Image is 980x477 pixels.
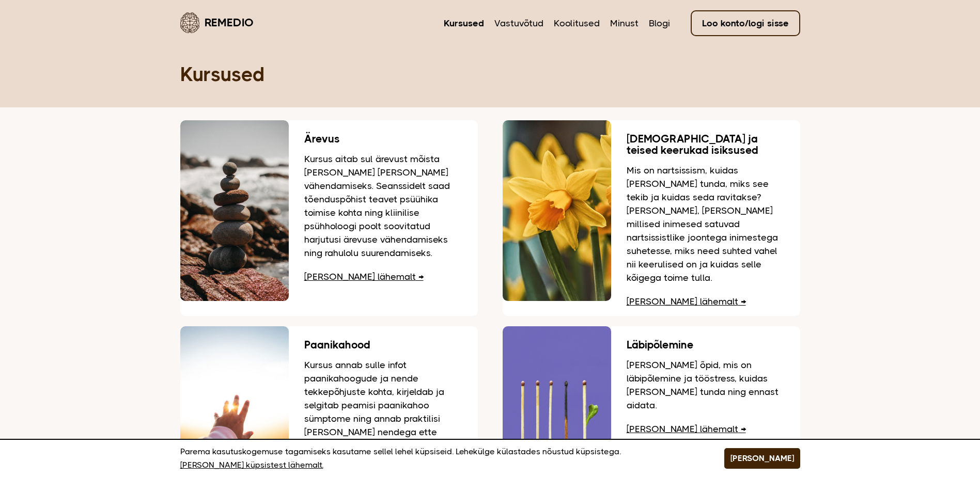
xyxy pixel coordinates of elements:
[444,17,484,30] a: Kursused
[180,10,254,35] a: Remedio
[304,152,462,260] p: Kursus aitab sul ärevust mõista [PERSON_NAME] [PERSON_NAME] vähendamiseks. Seanssidelt saad tõend...
[304,358,462,452] p: Kursus annab sulle infot paanikahoogude ja nende tekkepõhjuste kohta, kirjeldab ja selgitab peami...
[610,17,639,30] a: Minust
[304,133,462,145] h3: Ärevus
[627,339,785,351] h3: Läbipõlemine
[180,12,199,33] img: Remedio logo
[627,296,746,307] a: [PERSON_NAME] lähemalt
[627,424,746,434] a: [PERSON_NAME] lähemalt
[554,17,600,30] a: Koolitused
[304,339,462,351] h3: Paanikahood
[627,133,785,156] h3: [DEMOGRAPHIC_DATA] ja teised keerukad isiksused
[503,120,611,301] img: Nartsissid
[180,458,323,472] a: [PERSON_NAME] küpsistest lähemalt.
[180,445,698,472] p: Parema kasutuskogemuse tagamiseks kasutame sellel lehel küpsiseid. Lehekülge külastades nõustud k...
[627,358,785,412] p: [PERSON_NAME] õpid, mis on läbipõlemine ja tööstress, kuidas [PERSON_NAME] tunda ning ennast aidata.
[724,448,800,469] button: [PERSON_NAME]
[180,120,289,301] img: Rannas teineteise peale hoolikalt laotud kivid, mis hoiavad tasakaalu
[627,164,785,284] p: Mis on nartsissism, kuidas [PERSON_NAME] tunda, miks see tekib ja kuidas seda ravitakse? [PERSON_...
[649,17,670,30] a: Blogi
[304,272,424,282] a: [PERSON_NAME] lähemalt
[180,62,800,87] h1: Kursused
[494,17,543,30] a: Vastuvõtud
[691,10,800,36] a: Loo konto/logi sisse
